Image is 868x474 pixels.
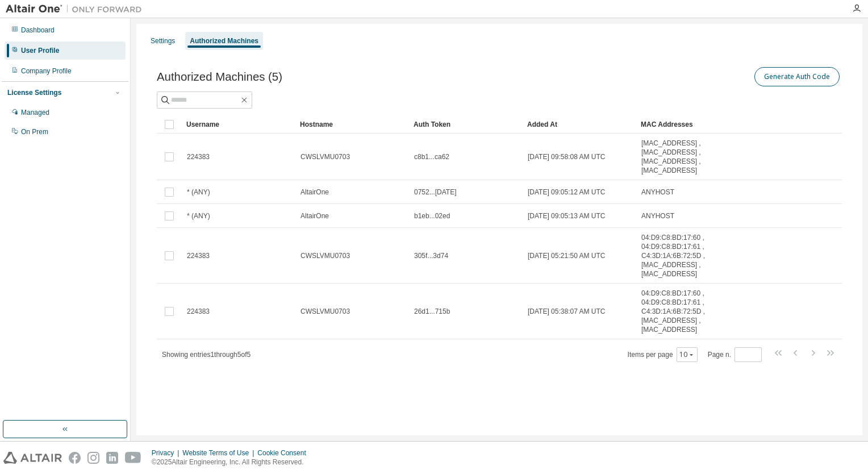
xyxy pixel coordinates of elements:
span: 04:D9:C8:BD:17:60 , 04:D9:C8:BD:17:61 , C4:3D:1A:6B:72:5D , [MAC_ADDRESS] , [MAC_ADDRESS] [641,233,722,278]
img: instagram.svg [87,452,99,464]
div: Added At [527,115,632,134]
span: 26d1...715b [414,307,450,316]
span: Items per page [628,347,698,362]
span: 224383 [187,152,210,161]
p: © 2025 Altair Engineering, Inc. All Rights Reserved. [152,458,313,467]
span: [DATE] 09:05:13 AM UTC [528,211,606,221]
span: Page n. [708,347,762,362]
div: Authorized Machines [190,36,258,45]
span: AltairOne [301,211,329,221]
span: 0752...[DATE] [414,188,456,197]
div: Company Profile [21,66,72,76]
div: User Profile [21,46,59,55]
div: On Prem [21,127,48,136]
span: [DATE] 09:58:08 AM UTC [528,152,606,161]
img: linkedin.svg [106,452,118,464]
span: 04:D9:C8:BD:17:60 , 04:D9:C8:BD:17:61 , C4:3D:1A:6B:72:5D , [MAC_ADDRESS] , [MAC_ADDRESS] [641,289,722,334]
span: CWSLVMU0703 [301,307,350,316]
div: Cookie Consent [257,448,312,458]
span: c8b1...ca62 [414,152,449,161]
span: Authorized Machines (5) [157,70,282,84]
img: facebook.svg [69,452,81,464]
span: [DATE] 05:38:07 AM UTC [528,307,606,316]
div: Dashboard [21,26,55,35]
div: License Settings [7,88,61,97]
div: Auth Token [414,115,518,134]
img: youtube.svg [125,452,141,464]
img: Altair One [6,3,148,15]
span: Showing entries 1 through 5 of 5 [162,351,251,359]
div: Username [186,115,291,134]
span: AltairOne [301,188,329,197]
span: [DATE] 09:05:12 AM UTC [528,188,606,197]
span: [MAC_ADDRESS] , [MAC_ADDRESS] , [MAC_ADDRESS] , [MAC_ADDRESS] [641,139,722,175]
span: 224383 [187,307,210,316]
span: CWSLVMU0703 [301,152,350,161]
div: Hostname [300,115,404,134]
span: ANYHOST [641,188,674,197]
div: Settings [151,36,175,45]
span: [DATE] 05:21:50 AM UTC [528,251,606,260]
span: CWSLVMU0703 [301,251,350,260]
div: Website Terms of Use [182,448,257,458]
div: MAC Addresses [641,115,723,134]
span: 224383 [187,251,210,260]
span: b1eb...02ed [414,211,450,221]
div: Managed [21,108,49,117]
span: * (ANY) [187,188,210,197]
span: * (ANY) [187,211,210,221]
button: 10 [679,350,695,359]
button: Generate Auth Code [754,67,840,86]
div: Privacy [152,448,182,458]
span: ANYHOST [641,211,674,221]
img: altair_logo.svg [3,452,62,464]
span: 305f...3d74 [414,251,448,260]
